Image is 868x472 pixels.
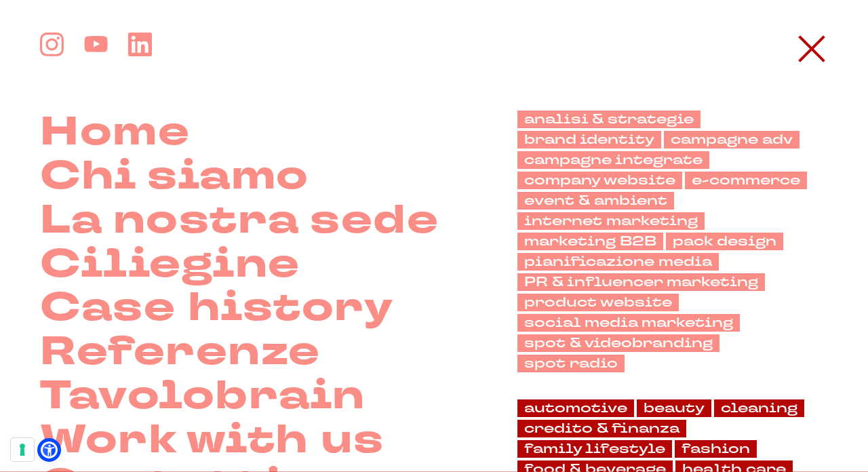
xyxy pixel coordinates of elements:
a: cleaning [714,399,804,417]
a: Case history [40,286,393,330]
a: product website [517,294,679,311]
a: pianificazione media [517,253,719,271]
a: Ciliegine [40,243,300,287]
a: Home [40,111,190,155]
a: spot radio [517,355,625,372]
a: credito & finanza [517,420,686,437]
a: spot & videobranding [517,334,719,352]
a: family lifestyle [517,440,672,458]
a: pack design [666,233,783,250]
a: Work with us [40,418,384,463]
a: Referenze [40,330,320,374]
a: company website [517,172,682,189]
a: Open Accessibility Menu [41,441,58,458]
a: fashion [675,440,757,458]
a: Chi siamo [40,155,309,199]
a: social media marketing [517,314,740,332]
a: beauty [637,399,711,417]
a: event & ambient [517,192,674,210]
button: Le tue preferenze relative al consenso per le tecnologie di tracciamento [11,438,34,461]
a: internet marketing [517,212,705,230]
a: Tavolobrain [40,374,365,418]
a: La nostra sede [40,199,439,243]
a: e-commerce [685,172,807,189]
a: marketing B2B [517,233,663,250]
a: campagne integrate [517,151,709,169]
a: analisi & strategie [517,111,701,128]
a: campagne adv [664,131,800,149]
a: brand identity [517,131,661,149]
a: PR & influencer marketing [517,273,765,291]
a: automotive [517,399,634,417]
